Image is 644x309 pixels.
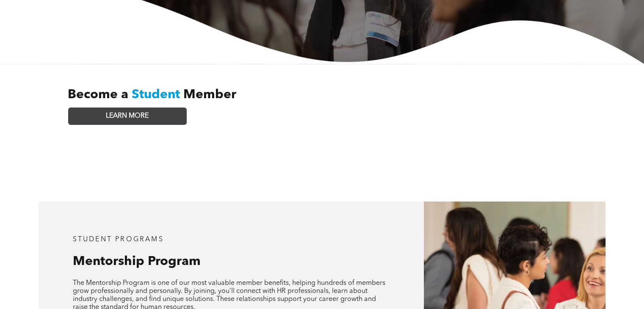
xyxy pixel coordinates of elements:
span: student programs [73,236,164,243]
span: Student [132,88,180,101]
span: Become a [68,88,128,101]
span: Member [183,88,236,101]
h3: Mentorship Program [73,254,390,269]
a: LEARN MORE [68,108,187,125]
span: LEARN MORE [106,112,149,120]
